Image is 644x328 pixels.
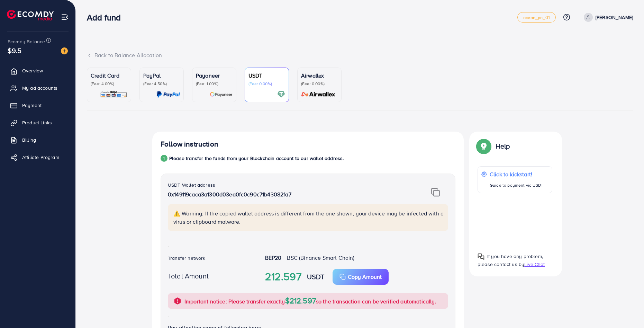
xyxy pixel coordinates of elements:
iframe: Chat [615,297,639,323]
p: Important notice: Please transfer exactly so the transaction can be verified automatically. [184,296,436,305]
a: Product Links [5,116,70,130]
img: card [277,90,285,98]
a: My ad accounts [5,81,70,95]
a: Payment [5,98,70,112]
div: Back to Balance Allocation [87,51,633,59]
span: Ecomdy Balance [8,38,45,45]
p: Payoneer [196,71,233,80]
span: If you have any problem, please contact us by [478,253,543,268]
img: card [210,90,233,98]
p: (Fee: 4.00%) [91,81,127,87]
p: Guide to payment via USDT [490,181,543,189]
span: Payment [22,102,42,109]
label: Total Amount [168,271,209,281]
h4: Follow instruction [161,140,218,149]
img: card [299,90,338,98]
h3: Add fund [87,12,126,23]
p: (Fee: 4.50%) [143,81,180,87]
p: PayPal [143,71,180,80]
span: ocean_pn_01 [523,15,550,20]
label: USDT Wallet address [168,181,215,188]
p: ⚠️ Warning: If the copied wallet address is different from the one shown, your device may be infe... [173,209,444,226]
img: menu [61,13,69,21]
span: $212.597 [285,295,316,306]
span: Affiliate Program [22,154,59,161]
a: Overview [5,64,70,78]
button: Copy Amount [333,269,389,285]
span: Product Links [22,119,52,126]
span: Live Chat [524,261,545,268]
p: Credit Card [91,71,127,80]
p: Airwallex [301,71,338,80]
img: Popup guide [478,253,484,260]
img: logo [7,10,54,20]
img: alert [173,297,182,305]
span: Billing [22,136,36,143]
p: [PERSON_NAME] [596,13,633,21]
img: card [156,90,180,98]
strong: BEP20 [265,254,282,261]
span: Overview [22,67,43,74]
img: Popup guide [478,140,490,152]
span: $9.5 [8,45,22,55]
a: Affiliate Program [5,150,70,164]
span: My ad accounts [22,85,57,91]
img: img [431,188,440,197]
p: Copy Amount [348,273,382,281]
p: 0x149119caca3a1300d03ea0fc0c90c71b43082fa7 [168,190,400,198]
p: (Fee: 0.00%) [248,81,285,87]
strong: 212.597 [265,269,301,284]
img: image [61,47,68,54]
p: Click to kickstart! [490,170,543,178]
div: 1 [161,155,167,162]
img: card [100,90,127,98]
p: USDT [248,71,285,80]
p: (Fee: 0.00%) [301,81,338,87]
a: ocean_pn_01 [517,12,556,23]
a: [PERSON_NAME] [581,13,633,22]
p: Help [496,142,510,150]
a: Billing [5,133,70,147]
p: Please transfer the funds from your Blockchain account to our wallet address. [169,154,344,162]
span: BSC (Binance Smart Chain) [287,254,354,261]
label: Transfer network [168,255,206,261]
strong: USDT [307,272,325,282]
p: (Fee: 1.00%) [196,81,233,87]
